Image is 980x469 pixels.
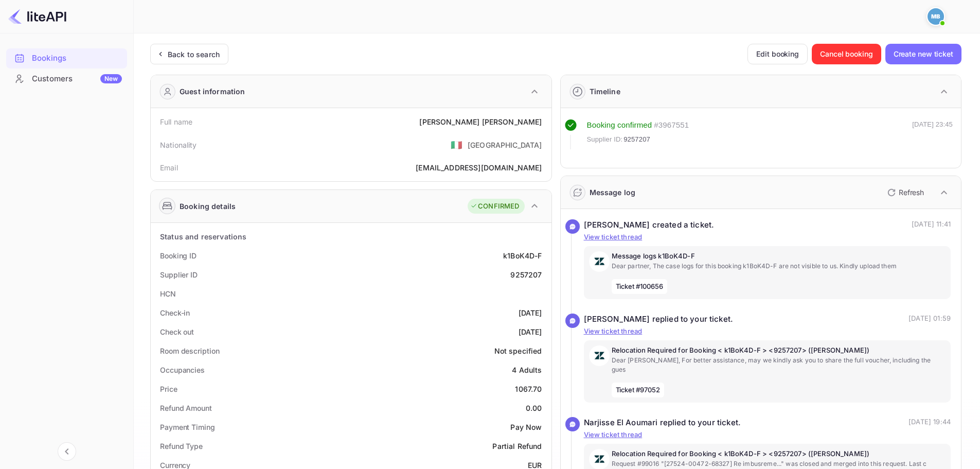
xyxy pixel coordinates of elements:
[612,459,946,468] p: Request #99016 "[27524-00472-68327] Re imbusreme..." was closed and merged into this request. Last c
[6,48,127,68] div: Bookings
[584,219,715,231] div: [PERSON_NAME] created a ticket.
[160,269,198,280] div: Supplier ID
[451,135,462,154] span: United States
[612,262,946,271] p: Dear partner, The case logs for this booking k1BoK4D-F are not visible to us. Kindly upload them
[612,383,665,398] span: Ticket #97052
[160,441,203,451] div: Refund Type
[160,140,197,150] div: Nationality
[160,326,194,337] div: Check out
[612,345,946,356] p: Relocation Required for Booking < k1BoK4D-F > <9257207> ([PERSON_NAME])
[587,119,652,131] div: Booking confirmed
[32,53,122,64] div: Bookings
[100,74,122,83] div: New
[928,8,944,25] img: Mohcine Belkhir
[6,69,127,88] a: CustomersNew
[881,184,928,201] button: Refresh
[160,162,178,173] div: Email
[899,187,924,198] p: Refresh
[654,119,689,131] div: # 3967551
[812,44,881,64] button: Cancel booking
[612,251,946,262] p: Message logs k1BoK4D-F
[160,231,246,242] div: Status and reservations
[160,116,192,127] div: Full name
[512,364,542,375] div: 4 Adults
[612,356,946,374] p: Dear [PERSON_NAME], For better assistance, may we kindly ask you to share the full voucher, inclu...
[160,384,177,394] div: Price
[589,251,610,272] img: AwvSTEc2VUhQAAAAAElFTkSuQmCC
[419,116,542,127] div: [PERSON_NAME] [PERSON_NAME]
[160,288,176,299] div: HCN
[470,201,519,212] div: CONFIRMED
[612,449,946,459] p: Relocation Required for Booking < k1BoK4D-F > <9257207> ([PERSON_NAME])
[912,219,951,231] p: [DATE] 11:41
[160,250,197,261] div: Booking ID
[160,307,190,318] div: Check-in
[492,441,542,451] div: Partial Refund
[160,364,205,375] div: Occupancies
[747,44,808,64] button: Edit booking
[168,49,220,60] div: Back to search
[590,187,636,198] div: Message log
[180,201,236,212] div: Booking details
[526,403,542,413] div: 0.00
[908,417,951,429] p: [DATE] 19:44
[8,8,66,25] img: LiteAPI logo
[584,417,741,429] div: Narjisse El Aoumari replied to your ticket.
[160,422,215,432] div: Payment Timing
[584,314,734,325] div: [PERSON_NAME] replied to your ticket.
[584,326,951,337] p: View ticket thread
[58,442,76,461] button: Collapse navigation
[180,86,245,97] div: Guest information
[510,422,542,432] div: Pay Now
[584,232,951,242] p: View ticket thread
[587,134,623,145] span: Supplier ID:
[6,48,127,67] a: Bookings
[590,86,620,97] div: Timeline
[32,73,122,85] div: Customers
[160,345,219,356] div: Room description
[6,69,127,89] div: CustomersNew
[510,269,542,280] div: 9257207
[908,314,951,325] p: [DATE] 01:59
[519,307,542,318] div: [DATE]
[623,134,650,145] span: 9257207
[519,326,542,337] div: [DATE]
[589,345,610,366] img: AwvSTEc2VUhQAAAAAElFTkSuQmCC
[612,279,668,294] span: Ticket #100656
[584,430,951,440] p: View ticket thread
[494,345,542,356] div: Not specified
[912,119,953,149] div: [DATE] 23:45
[503,250,542,261] div: k1BoK4D-F
[468,140,542,150] div: [GEOGRAPHIC_DATA]
[416,162,542,173] div: [EMAIL_ADDRESS][DOMAIN_NAME]
[160,403,212,413] div: Refund Amount
[515,384,542,394] div: 1067.70
[885,44,961,64] button: Create new ticket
